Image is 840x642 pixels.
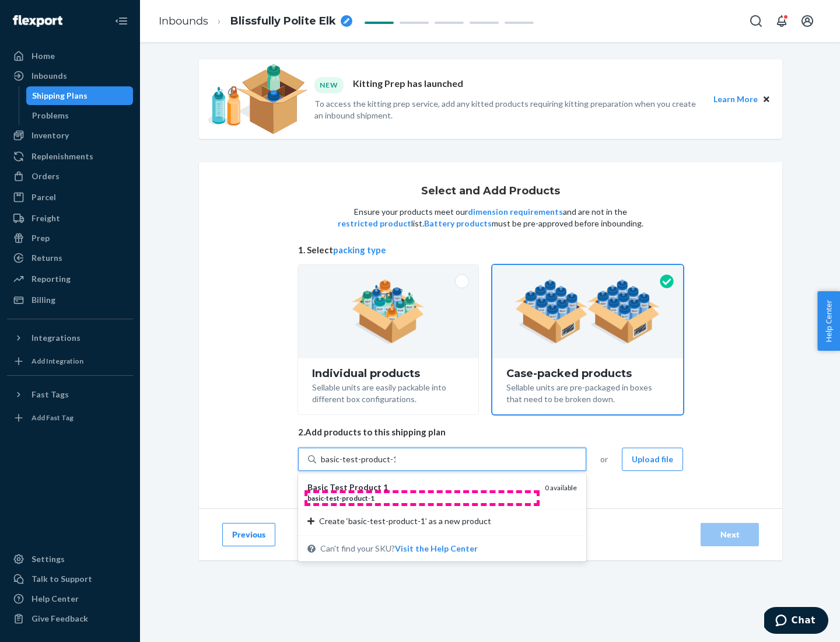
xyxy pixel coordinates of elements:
div: Parcel [32,191,56,203]
div: NEW [314,77,344,93]
a: Help Center [7,589,133,608]
p: Kitting Prep has launched [353,77,463,93]
button: Fast Tags [7,385,133,404]
img: individual-pack.facf35554cb0f1810c75b2bd6df2d64e.png [352,280,425,344]
div: Give Feedback [32,613,88,624]
div: Home [32,50,55,62]
em: product [342,494,368,503]
span: 2. Add products to this shipping plan [298,426,683,438]
div: Sellable units are pre-packaged in boxes that need to be broken down. [506,379,669,405]
div: Fast Tags [32,389,69,400]
a: Prep [7,229,133,247]
button: Close Navigation [110,9,133,33]
a: Orders [7,167,133,186]
button: Learn More [713,93,758,106]
div: Shipping Plans [32,90,87,102]
img: Flexport logo [13,15,62,27]
ol: breadcrumbs [149,4,362,39]
button: Battery products [424,218,492,229]
a: Shipping Plans [26,86,134,105]
span: Can't find your SKU? [320,543,478,554]
button: Help Center [817,291,840,351]
div: Sellable units are easily packable into different box configurations. [312,379,464,405]
button: Integrations [7,329,133,347]
div: Case-packed products [506,368,669,379]
a: Add Integration [7,352,133,371]
div: Individual products [312,368,464,379]
a: Problems [26,106,134,125]
div: Freight [32,212,60,224]
button: Open Search Box [744,9,768,33]
a: Inventory [7,126,133,145]
span: 0 available [545,483,577,492]
button: Open notifications [770,9,793,33]
em: Test [330,482,348,492]
iframe: Opens a widget where you can chat to one of our agents [764,607,828,636]
div: Next [710,529,749,540]
button: Previous [222,523,275,546]
button: Give Feedback [7,609,133,628]
em: 1 [370,494,374,503]
div: Replenishments [32,151,93,162]
div: Problems [32,110,69,121]
h1: Select and Add Products [421,186,560,197]
button: Next [701,523,759,546]
a: Settings [7,550,133,568]
button: packing type [333,244,386,256]
div: - - - [307,493,535,503]
div: Billing [32,294,55,306]
div: Reporting [32,273,71,285]
p: To access the kitting prep service, add any kitted products requiring kitting preparation when yo... [314,98,703,121]
em: Basic [307,482,328,492]
button: Basic Test Product 1basic-test-product-10 availableCreate ‘basic-test-product-1’ as a new product... [395,543,478,554]
a: Inbounds [159,15,208,27]
a: Freight [7,209,133,228]
div: Integrations [32,332,80,344]
img: case-pack.59cecea509d18c883b923b81aeac6d0b.png [515,280,660,344]
a: Billing [7,291,133,309]
button: Close [760,93,773,106]
span: Blissfully Polite Elk [230,14,336,29]
a: Replenishments [7,147,133,166]
div: Returns [32,252,62,264]
div: Inbounds [32,70,67,82]
div: Inventory [32,130,69,141]
div: Help Center [32,593,79,605]
div: Prep [32,232,50,244]
p: Ensure your products meet our and are not in the list. must be pre-approved before inbounding. [337,206,645,229]
em: 1 [383,482,388,492]
div: Orders [32,170,60,182]
button: restricted product [338,218,411,229]
span: Create ‘basic-test-product-1’ as a new product [319,515,491,527]
a: Add Fast Tag [7,409,133,427]
span: or [600,453,608,465]
a: Home [7,47,133,65]
em: basic [307,494,324,503]
div: Settings [32,553,65,565]
div: Add Fast Tag [32,413,73,423]
button: Talk to Support [7,570,133,588]
a: Inbounds [7,67,133,85]
a: Parcel [7,188,133,207]
a: Reporting [7,270,133,288]
div: Talk to Support [32,573,92,585]
div: Add Integration [32,356,83,366]
em: Product [349,482,381,492]
span: 1. Select [298,244,683,256]
input: Basic Test Product 1basic-test-product-10 availableCreate ‘basic-test-product-1’ as a new product... [321,453,395,465]
em: test [326,494,339,503]
button: Open account menu [796,9,819,33]
a: Returns [7,249,133,267]
button: dimension requirements [468,206,563,218]
button: Upload file [622,448,683,471]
